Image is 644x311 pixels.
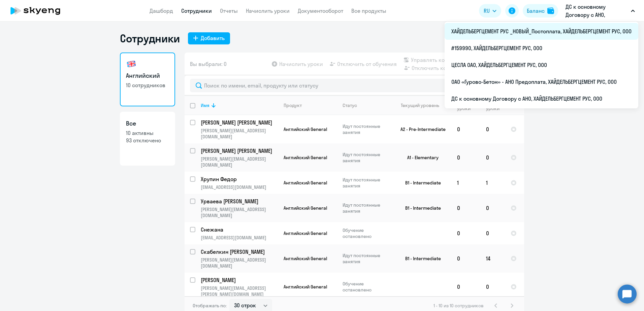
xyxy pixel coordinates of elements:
[201,184,278,190] p: [EMAIL_ADDRESS][DOMAIN_NAME]
[343,177,389,189] p: Идут постоянные занятия
[452,273,481,301] td: 0
[201,147,277,154] p: [PERSON_NAME] [PERSON_NAME]
[527,7,545,15] div: Баланс
[481,115,505,143] td: 0
[193,303,227,309] span: Отображать по:
[343,102,389,108] div: Статус
[201,175,278,183] a: Хрупин Федор
[190,60,227,68] span: Вы выбрали: 0
[181,7,212,14] a: Сотрудники
[201,257,278,269] p: [PERSON_NAME][EMAIL_ADDRESS][DOMAIN_NAME]
[481,143,505,172] td: 0
[201,102,278,108] div: Имя
[389,172,452,194] td: B1 - Intermediate
[126,129,169,137] p: 10 активны
[201,285,278,297] p: [PERSON_NAME][EMAIL_ADDRESS][PERSON_NAME][DOMAIN_NAME]
[389,244,452,273] td: B1 - Intermediate
[343,252,389,265] p: Идут постоянные занятия
[201,34,225,42] div: Добавить
[126,59,137,69] img: english
[389,143,452,172] td: A1 - Elementary
[298,7,343,14] a: Документооборот
[343,102,357,108] div: Статус
[284,255,327,262] span: Английский General
[201,206,278,218] p: [PERSON_NAME][EMAIL_ADDRESS][DOMAIN_NAME]
[452,115,481,143] td: 0
[284,126,327,132] span: Английский General
[484,7,490,15] span: RU
[126,81,169,89] p: 10 сотрудников
[120,112,175,166] a: Все10 активны93 отключено
[201,119,277,126] p: [PERSON_NAME] [PERSON_NAME]
[284,205,327,211] span: Английский General
[201,156,278,168] p: [PERSON_NAME][EMAIL_ADDRESS][DOMAIN_NAME]
[284,102,337,108] div: Продукт
[452,172,481,194] td: 1
[201,248,278,255] a: Скабелкин [PERSON_NAME]
[201,226,277,233] p: Снежана
[284,154,327,161] span: Английский General
[343,227,389,239] p: Обучение остановлено
[452,222,481,244] td: 0
[201,147,278,154] a: [PERSON_NAME] [PERSON_NAME]
[562,3,638,19] button: ДС к основному Договору с АНО, ХАЙДЕЛЬБЕРГЦЕМЕНТ РУС, ООО
[126,119,169,128] h3: Все
[343,123,389,135] p: Идут постоянные занятия
[479,4,501,18] button: RU
[201,198,278,205] a: Урваева [PERSON_NAME]
[389,194,452,222] td: B1 - Intermediate
[201,276,278,284] a: [PERSON_NAME]
[452,194,481,222] td: 0
[126,71,169,80] h3: Английский
[150,7,173,14] a: Дашборд
[201,276,277,284] p: [PERSON_NAME]
[201,235,278,241] p: [EMAIL_ADDRESS][DOMAIN_NAME]
[481,273,505,301] td: 0
[481,222,505,244] td: 0
[351,7,386,14] a: Все продукты
[566,3,628,19] p: ДС к основному Договору с АНО, ХАЙДЕЛЬБЕРГЦЕМЕНТ РУС, ООО
[389,115,452,143] td: A2 - Pre-Intermediate
[201,226,278,233] a: Снежана
[481,194,505,222] td: 0
[284,284,327,290] span: Английский General
[343,151,389,164] p: Идут постоянные занятия
[445,22,638,108] ul: RU
[523,4,558,18] button: Балансbalance
[201,102,210,108] div: Имя
[452,244,481,273] td: 0
[126,137,169,144] p: 93 отключено
[201,128,278,140] p: [PERSON_NAME][EMAIL_ADDRESS][DOMAIN_NAME]
[190,79,519,92] input: Поиск по имени, email, продукту или статусу
[284,180,327,186] span: Английский General
[201,198,277,205] p: Урваева [PERSON_NAME]
[246,7,290,14] a: Начислить уроки
[343,202,389,214] p: Идут постоянные занятия
[120,32,180,45] h1: Сотрудники
[343,281,389,293] p: Обучение остановлено
[481,172,505,194] td: 1
[220,7,238,14] a: Отчеты
[284,230,327,236] span: Английский General
[481,244,505,273] td: 14
[201,175,277,183] p: Хрупин Федор
[284,102,302,108] div: Продукт
[188,32,230,44] button: Добавить
[120,53,175,106] a: Английский10 сотрудников
[401,102,439,108] div: Текущий уровень
[201,119,278,126] a: [PERSON_NAME] [PERSON_NAME]
[394,102,451,108] div: Текущий уровень
[547,7,554,14] img: balance
[201,248,277,255] p: Скабелкин [PERSON_NAME]
[452,143,481,172] td: 0
[433,303,484,309] span: 1 - 10 из 10 сотрудников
